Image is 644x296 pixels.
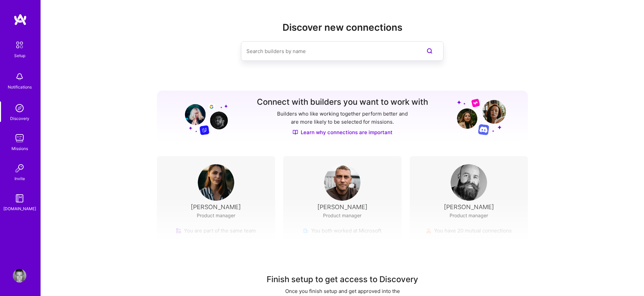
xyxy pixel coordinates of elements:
img: bell [13,70,26,83]
img: User Avatar [451,164,487,201]
input: Search builders by name [246,43,411,60]
div: Invite [15,175,25,182]
h2: Discover new connections [157,22,528,33]
img: guide book [13,192,26,205]
div: Missions [11,145,28,152]
img: Discover [293,129,298,135]
i: icon SearchPurple [426,47,434,55]
a: Learn why connections are important [293,129,393,136]
img: Invite [13,162,26,175]
div: Notifications [8,83,32,91]
div: Discovery [10,115,29,122]
div: [DOMAIN_NAME] [3,205,36,212]
h3: Connect with builders you want to work with [257,97,428,107]
img: discovery [13,101,26,115]
img: logo [14,14,27,26]
img: setup [12,38,27,52]
p: Builders who like working together perform better and are more likely to be selected for missions. [276,110,409,126]
img: User Avatar [198,164,234,201]
div: Finish setup to get access to Discovery [267,274,418,285]
img: User Avatar [13,269,26,282]
img: Grow your network [457,98,506,135]
img: User Avatar [324,164,360,201]
div: Setup [14,52,25,59]
img: teamwork [13,131,26,145]
img: Grow your network [179,98,228,135]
